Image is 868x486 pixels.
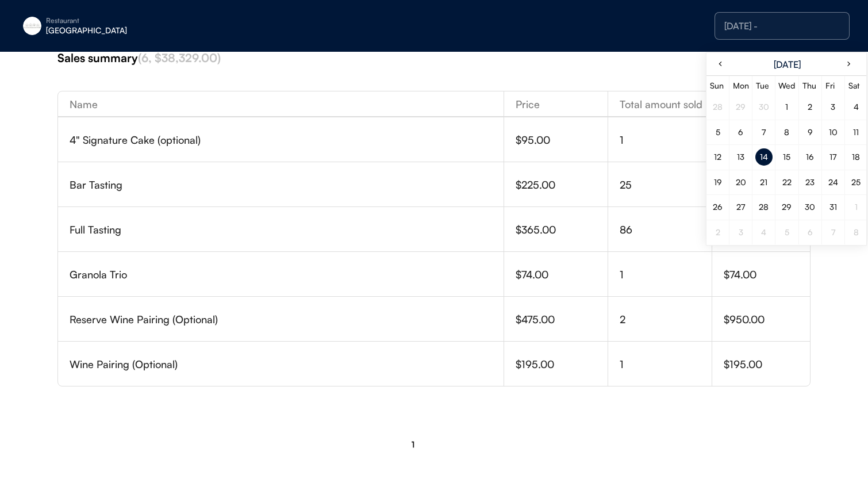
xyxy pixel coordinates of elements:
[58,99,504,109] div: Name
[774,60,801,69] div: [DATE]
[716,128,720,136] div: 5
[724,21,840,30] div: [DATE] -
[733,82,749,90] div: Mon
[802,82,818,90] div: Thu
[713,103,723,111] div: 28
[620,179,712,190] div: 25
[759,203,769,211] div: 28
[736,203,745,211] div: 27
[736,178,746,186] div: 20
[724,269,810,280] div: $74.00
[57,50,811,66] div: Sales summary
[620,224,712,235] div: 86
[46,26,191,35] div: [GEOGRAPHIC_DATA]
[724,314,810,324] div: $950.00
[620,135,712,145] div: 1
[70,314,504,324] div: Reserve Wine Pairing (Optional)
[805,178,815,186] div: 23
[716,228,720,236] div: 2
[760,153,768,161] div: 14
[516,135,608,145] div: $95.00
[851,178,861,186] div: 25
[620,359,712,369] div: 1
[829,128,838,136] div: 10
[738,128,743,136] div: 6
[785,228,789,236] div: 5
[737,153,744,161] div: 13
[778,82,795,90] div: Wed
[23,17,41,35] img: eleven-madison-park-new-york-ny-logo-1.jpg
[855,203,858,211] div: 1
[848,82,864,90] div: Sat
[808,128,813,136] div: 9
[70,179,504,190] div: Bar Tasting
[854,103,859,111] div: 4
[504,99,608,109] div: Price
[805,203,815,211] div: 30
[853,128,859,136] div: 11
[762,128,766,136] div: 7
[854,228,859,236] div: 8
[756,82,771,90] div: Tue
[516,224,608,235] div: $365.00
[825,82,841,90] div: Fri
[70,224,504,235] div: Full Tasting
[784,128,789,136] div: 8
[806,153,814,161] div: 16
[808,228,813,236] div: 6
[759,103,769,111] div: 30
[714,178,722,186] div: 19
[70,135,504,145] div: 4" Signature Cake (optional)
[829,153,836,161] div: 17
[608,99,712,109] div: Total amount sold
[782,178,792,186] div: 22
[70,359,504,369] div: Wine Pairing (Optional)
[412,441,414,449] div: 1
[516,314,608,324] div: $475.00
[620,314,712,324] div: 2
[713,203,723,211] div: 26
[516,179,608,190] div: $225.00
[808,103,812,111] div: 2
[852,153,860,161] div: 18
[782,203,792,211] div: 29
[829,203,837,211] div: 31
[760,178,767,186] div: 21
[714,153,721,161] div: 12
[736,103,746,111] div: 29
[785,103,788,111] div: 1
[831,228,835,236] div: 7
[516,269,608,280] div: $74.00
[620,269,712,280] div: 1
[761,228,766,236] div: 4
[739,228,743,236] div: 3
[70,269,504,280] div: Granola Trio
[138,51,221,65] font: (6, $38,329.00)
[46,17,191,24] div: Restaurant
[828,178,838,186] div: 24
[724,359,810,369] div: $195.00
[710,82,725,90] div: Sun
[783,153,790,161] div: 15
[831,103,835,111] div: 3
[516,359,608,369] div: $195.00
